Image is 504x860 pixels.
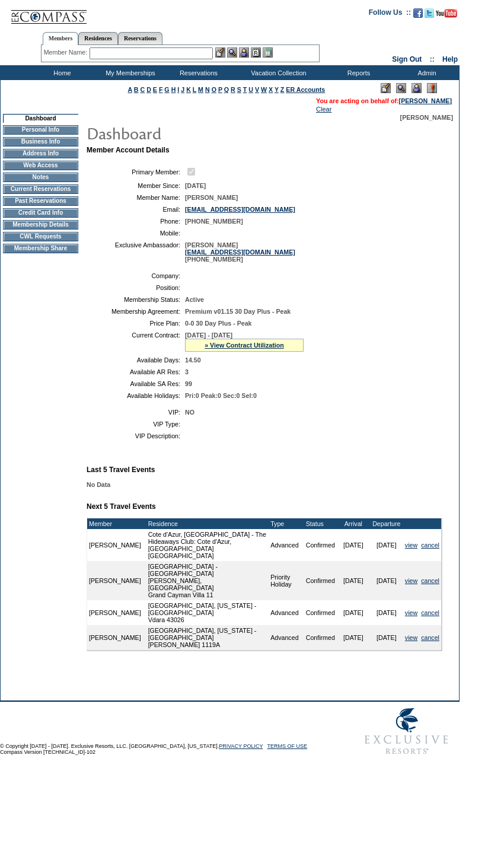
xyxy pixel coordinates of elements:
a: V [255,86,259,93]
a: » View Contract Utilization [205,342,284,349]
a: J [181,86,184,93]
td: Position: [91,284,180,291]
img: Follow us on Twitter [425,8,434,18]
a: A [128,86,132,93]
td: Exclusive Ambassador: [91,241,180,263]
a: S [237,86,241,93]
span: [PERSON_NAME] [185,194,238,201]
td: Current Reservations [3,184,78,194]
img: Impersonate [239,47,249,58]
img: pgTtlDashboard.gif [86,121,323,145]
td: Advanced [269,600,304,625]
td: Confirmed [304,561,337,600]
b: Member Account Details [87,146,170,154]
a: P [218,86,222,93]
a: C [140,86,145,93]
td: Confirmed [304,529,337,561]
a: B [134,86,139,93]
td: VIP Description: [91,432,180,439]
span: :: [430,55,435,63]
td: Cote d'Azur, [GEOGRAPHIC_DATA] - The Hideaways Club: Cote d'Azur, [GEOGRAPHIC_DATA] [GEOGRAPHIC_D... [146,529,269,561]
td: My Memberships [95,65,163,80]
span: [DATE] [185,182,206,189]
a: Reservations [118,32,162,44]
a: view [405,634,417,641]
a: Z [280,86,285,93]
img: View [227,47,237,58]
td: Confirmed [304,625,337,650]
td: Residence [146,518,269,529]
td: Member [87,518,143,529]
td: [GEOGRAPHIC_DATA] - [GEOGRAPHIC_DATA][PERSON_NAME], [GEOGRAPHIC_DATA] Grand Cayman Villa 11 [146,561,269,600]
td: Price Plan: [91,320,180,327]
td: Phone: [91,218,180,225]
a: cancel [421,577,439,584]
td: [GEOGRAPHIC_DATA], [US_STATE] - [GEOGRAPHIC_DATA] [PERSON_NAME] 1119A [146,625,269,650]
td: Business Info [3,137,78,146]
a: Clear [316,106,331,113]
a: W [261,86,267,93]
img: b_edit.gif [215,47,225,58]
a: D [146,86,151,93]
a: Become our fan on Facebook [413,12,423,19]
td: Email: [91,206,180,213]
a: M [198,86,203,93]
td: Available AR Res: [91,368,180,375]
img: View Mode [396,83,406,93]
td: [DATE] [337,561,370,600]
td: [PERSON_NAME] [87,600,143,625]
a: G [164,86,169,93]
div: Member Name: [44,47,90,58]
td: Advanced [269,529,304,561]
td: Arrival [337,518,370,529]
a: L [193,86,196,93]
td: Company: [91,272,180,279]
td: Follow Us :: [369,7,411,21]
b: Next 5 Travel Events [87,502,156,511]
td: Personal Info [3,125,78,135]
td: Address Info [3,149,78,158]
a: [PERSON_NAME] [399,97,452,104]
td: Admin [391,65,460,80]
img: Subscribe to our YouTube Channel [436,9,457,18]
a: Y [275,86,279,93]
a: TERMS OF USE [267,743,308,749]
a: Residences [78,32,118,44]
a: cancel [421,634,439,641]
span: Premium v01.15 30 Day Plus - Peak [185,308,291,315]
td: Available SA Res: [91,380,180,387]
td: [PERSON_NAME] [87,625,143,650]
td: VIP Type: [91,421,180,428]
td: VIP: [91,409,180,416]
span: You are acting on behalf of: [316,97,452,104]
td: Priority Holiday [269,561,304,600]
span: [PERSON_NAME] [400,114,453,121]
a: T [243,86,247,93]
a: [EMAIL_ADDRESS][DOMAIN_NAME] [185,206,295,213]
a: I [177,86,179,93]
a: Q [224,86,229,93]
td: [DATE] [337,600,370,625]
a: ER Accounts [286,86,325,93]
img: Reservations [251,47,261,58]
b: Last 5 Travel Events [87,466,155,474]
td: [DATE] [370,529,403,561]
td: [PERSON_NAME] [87,529,143,561]
img: Impersonate [412,83,422,93]
td: [PERSON_NAME] [87,561,143,600]
span: [PERSON_NAME] [PHONE_NUMBER] [185,241,295,263]
span: NO [185,409,194,416]
img: Become our fan on Facebook [413,8,423,18]
a: Members [43,32,79,45]
span: [PHONE_NUMBER] [185,218,243,225]
td: Vacation Collection [231,65,323,80]
span: 3 [185,368,189,375]
td: Membership Share [3,244,78,253]
a: Follow us on Twitter [425,12,434,19]
img: b_calculator.gif [263,47,273,58]
a: cancel [421,609,439,616]
td: Confirmed [304,600,337,625]
a: [EMAIL_ADDRESS][DOMAIN_NAME] [185,249,295,256]
td: Current Contract: [91,332,180,352]
td: Primary Member: [91,166,180,177]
